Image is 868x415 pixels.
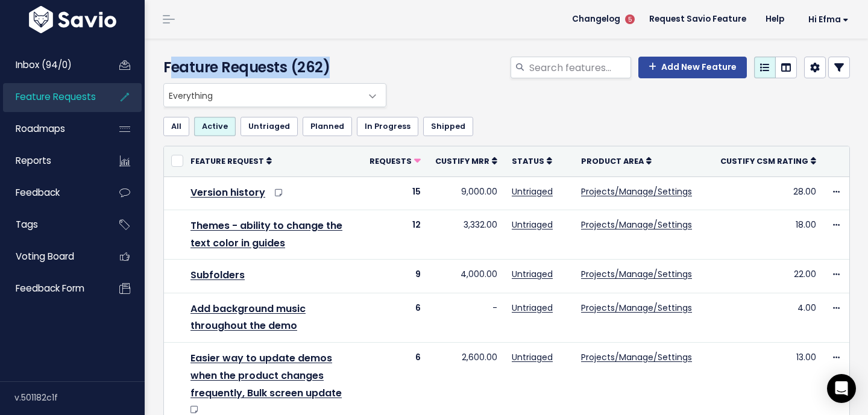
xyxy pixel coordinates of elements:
td: - [428,293,505,343]
a: Voting Board [3,243,100,270]
a: Feature Requests [3,83,100,111]
a: Help [756,10,794,28]
td: 28.00 [713,176,823,210]
input: Search features... [528,57,631,78]
span: Changelog [572,15,620,23]
a: Reports [3,147,100,175]
span: Feature Request [190,156,264,166]
span: Voting Board [16,250,74,263]
td: 12 [362,210,428,260]
span: Custify mrr [435,156,489,166]
a: Untriaged [512,186,553,198]
td: 6 [362,293,428,343]
td: 22.00 [713,260,823,293]
a: Feature Request [190,155,272,167]
td: 9,000.00 [428,176,505,210]
a: Untriaged [512,219,553,231]
a: Themes - ability to change the text color in guides [190,219,342,250]
span: Tags [16,218,38,231]
h4: Feature Requests (262) [163,57,380,78]
img: logo-white.9d6f32f41409.svg [26,6,119,33]
span: Status [512,156,544,166]
span: Reports [16,154,51,167]
a: Version history [190,186,265,199]
span: 5 [625,14,635,24]
td: 3,332.00 [428,210,505,260]
td: 18.00 [713,210,823,260]
a: Add New Feature [638,57,747,78]
a: Untriaged [512,268,553,280]
a: Subfolders [190,268,245,282]
td: 4,000.00 [428,260,505,293]
a: Projects/Manage/Settings [581,186,692,198]
a: In Progress [357,117,418,136]
a: All [163,117,189,136]
a: Feedback [3,179,100,207]
a: Untriaged [512,302,553,314]
ul: Filter feature requests [163,117,850,136]
a: Tags [3,211,100,239]
a: Projects/Manage/Settings [581,302,692,314]
a: Hi Efma [794,10,858,29]
a: Shipped [423,117,473,136]
span: Everything [164,84,362,107]
a: Untriaged [241,117,298,136]
td: 15 [362,176,428,210]
div: Open Intercom Messenger [827,374,856,403]
span: Product Area [581,156,644,166]
a: Status [512,155,552,167]
td: 4.00 [713,293,823,343]
a: Projects/Manage/Settings [581,351,692,363]
td: 9 [362,260,428,293]
span: Inbox (94/0) [16,58,72,71]
span: Hi Efma [808,15,849,24]
span: Feedback form [16,282,84,295]
a: Requests [370,155,421,167]
a: Roadmaps [3,115,100,143]
a: Active [194,117,236,136]
span: Feedback [16,186,60,199]
a: Product Area [581,155,652,167]
a: Inbox (94/0) [3,51,100,79]
a: Planned [303,117,352,136]
a: Untriaged [512,351,553,363]
a: Easier way to update demos when the product changes frequently, Bulk screen update [190,351,342,400]
a: Request Savio Feature [640,10,756,28]
a: Custify csm rating [720,155,816,167]
a: Add background music throughout the demo [190,302,306,333]
a: Projects/Manage/Settings [581,268,692,280]
span: Custify csm rating [720,156,808,166]
a: Custify mrr [435,155,497,167]
span: Everything [163,83,386,107]
a: Feedback form [3,275,100,302]
span: Requests [370,156,412,166]
a: Projects/Manage/Settings [581,219,692,231]
div: v.501182c1f [14,382,145,413]
span: Feature Requests [16,90,96,103]
span: Roadmaps [16,122,65,135]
